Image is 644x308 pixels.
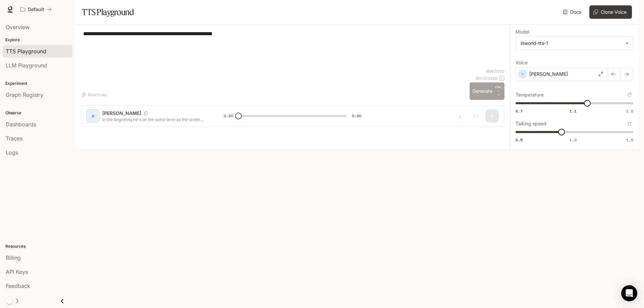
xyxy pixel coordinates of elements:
[476,75,498,81] p: $ 0.003420
[626,137,633,143] span: 1.5
[626,120,633,127] button: Reset to default
[570,108,577,114] span: 1.1
[626,91,633,99] button: Reset to default
[516,60,528,65] p: Voice
[495,85,502,97] p: ⏎
[82,5,134,19] h1: TTS Playground
[529,71,568,77] p: [PERSON_NAME]
[486,68,504,74] p: 684 / 1000
[626,108,633,114] span: 1.5
[17,3,55,16] button: All workspaces
[516,137,523,143] span: 0.5
[516,37,633,50] div: inworld-tts-1
[589,5,632,19] button: Clone Voice
[470,82,504,100] button: GenerateCTRL +⏎
[516,29,529,34] p: Model
[570,137,577,143] span: 1.0
[80,89,109,100] button: Shortcuts
[28,7,44,12] p: Default
[516,121,546,126] p: Talking speed
[621,285,637,301] div: Open Intercom Messenger
[495,85,502,93] p: CTRL +
[516,108,523,114] span: 0.7
[516,93,544,97] p: Temperature
[561,5,584,19] a: Docs
[521,40,622,47] div: inworld-tts-1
